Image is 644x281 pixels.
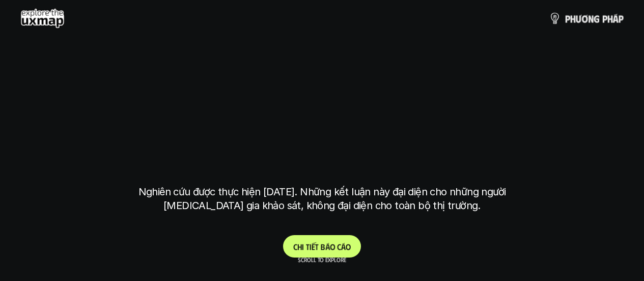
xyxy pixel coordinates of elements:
[321,242,325,251] span: b
[581,13,588,24] span: ơ
[298,256,346,263] p: Scroll to explore
[325,242,330,251] span: á
[607,13,613,24] span: h
[297,242,302,251] span: h
[293,242,297,251] span: C
[136,39,508,82] h1: phạm vi công việc của
[346,242,351,251] span: o
[141,120,503,163] h1: tại [GEOGRAPHIC_DATA]
[570,13,576,24] span: h
[565,13,570,24] span: p
[619,13,624,24] span: p
[306,242,310,251] span: t
[594,13,600,24] span: g
[312,242,315,251] span: ế
[131,185,513,213] p: Nghiên cứu được thực hiện [DATE]. Những kết luận này đại diện cho những người [MEDICAL_DATA] gia ...
[341,242,346,251] span: á
[283,235,361,258] a: Chitiếtbáocáo
[576,13,581,24] span: ư
[302,242,304,251] span: i
[549,8,624,29] a: phươngpháp
[602,13,607,24] span: p
[337,242,341,251] span: c
[310,242,312,251] span: i
[588,13,594,24] span: n
[315,242,319,251] span: t
[613,13,619,24] span: á
[330,242,335,251] span: o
